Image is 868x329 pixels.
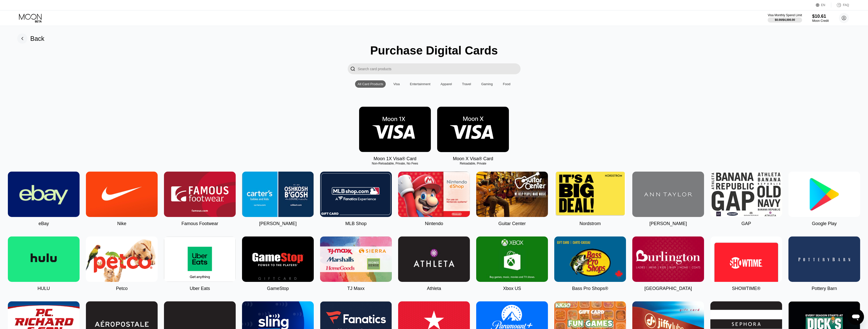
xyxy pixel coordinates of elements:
[503,286,521,291] div: Xbox US
[259,221,297,226] div: [PERSON_NAME]
[358,63,521,74] input: Search card products
[407,80,433,88] div: Entertainment
[39,221,49,226] div: eBay
[350,66,355,72] div: 
[181,221,218,226] div: Famous Footwear
[812,19,829,23] div: Moon Credit
[267,286,289,291] div: GameStop
[410,82,430,86] div: Entertainment
[500,80,513,88] div: Food
[116,286,127,291] div: Petco
[768,13,802,17] div: Visa Monthly Spend Limit
[345,221,366,226] div: MLB Shop
[370,44,498,57] div: Purchase Digital Cards
[812,221,837,226] div: Google Play
[812,14,829,19] div: $10.61
[503,82,510,86] div: Food
[355,80,386,88] div: All Card Products
[359,162,431,165] div: Non-Reloadable, Private, No Fees
[425,221,443,226] div: Nintendo
[427,286,441,291] div: Athleta
[831,3,849,8] div: FAQ
[358,82,383,86] div: All Card Products
[811,286,837,291] div: Pottery Barn
[644,286,692,291] div: [GEOGRAPHIC_DATA]
[438,80,454,88] div: Apparel
[768,13,802,23] div: Visa Monthly Spend Limit$0.00/$4,000.00
[459,80,474,88] div: Travel
[348,63,358,74] div: 
[440,82,452,86] div: Apparel
[732,286,760,291] div: SHOWTIME®
[498,221,526,226] div: Guitar Center
[579,221,601,226] div: Nordstrom
[843,3,849,7] div: FAQ
[190,286,210,291] div: Uber Eats
[17,33,45,44] div: Back
[391,80,402,88] div: Visa
[374,156,416,161] div: Moon 1X Visa® Card
[30,35,45,42] div: Back
[812,14,829,23] div: $10.61Moon Credit
[821,3,825,7] div: EN
[479,80,495,88] div: Gaming
[393,82,400,86] div: Visa
[741,221,751,226] div: GAP
[347,286,364,291] div: TJ Maxx
[453,156,493,161] div: Moon X Visa® Card
[117,221,126,226] div: Nike
[848,309,864,325] iframe: Button to launch messaging window
[775,18,795,21] div: $0.00 / $4,000.00
[481,82,493,86] div: Gaming
[649,221,687,226] div: [PERSON_NAME]
[462,82,471,86] div: Travel
[572,286,608,291] div: Bass Pro Shops®
[38,286,50,291] div: HULU
[437,162,509,165] div: Reloadable, Private
[816,3,831,8] div: EN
